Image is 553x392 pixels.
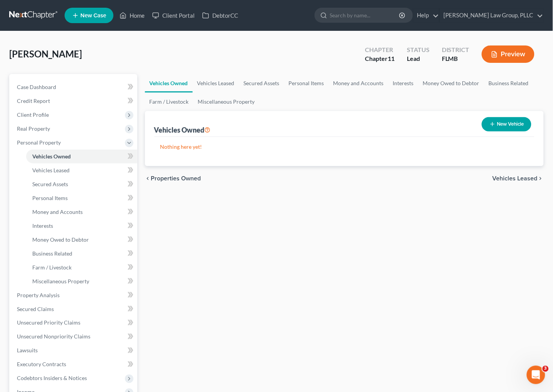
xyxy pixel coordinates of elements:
[17,361,66,368] span: Executory Contracts
[32,250,72,257] span: Business Related
[543,366,549,372] span: 3
[145,175,201,182] button: chevron_left Properties Owned
[11,330,137,344] a: Unsecured Nonpriority Claims
[26,219,137,233] a: Interests
[32,195,68,201] span: Personal Items
[493,175,544,182] button: Vehicles Leased chevron_right
[440,8,543,22] a: [PERSON_NAME] Law Group, PLLC
[17,333,90,340] span: Unsecured Nonpriority Claims
[11,358,137,372] a: Executory Contracts
[17,139,61,146] span: Personal Property
[11,288,137,302] a: Property Analysis
[17,320,80,326] span: Unsecured Priority Claims
[329,74,388,93] a: Money and Accounts
[11,302,137,316] a: Secured Claims
[239,74,284,93] a: Secured Assets
[407,54,430,63] div: Lead
[442,45,470,54] div: District
[32,209,83,215] span: Money and Accounts
[26,274,137,288] a: Miscellaneous Property
[26,191,137,205] a: Personal Items
[17,84,56,90] span: Case Dashboard
[154,125,211,135] div: Vehicles Owned
[145,93,193,111] a: Farm / Livestock
[32,222,53,229] span: Interests
[442,54,470,63] div: FLMB
[32,167,70,173] span: Vehicles Leased
[193,93,260,111] a: Miscellaneous Property
[17,125,50,132] span: Real Property
[482,117,531,131] button: New Vehicle
[26,261,137,274] a: Farm / Livestock
[484,74,533,93] a: Business Related
[413,8,439,22] a: Help
[365,45,395,54] div: Chapter
[9,48,82,59] span: [PERSON_NAME]
[26,163,137,177] a: Vehicles Leased
[11,344,137,358] a: Lawsuits
[80,13,106,19] span: New Case
[160,143,529,151] p: Nothing here yet!
[330,8,400,22] input: Search by name...
[32,278,89,284] span: Miscellaneous Property
[418,74,484,93] a: Money Owed to Debtor
[388,74,418,93] a: Interests
[26,247,137,261] a: Business Related
[32,264,72,271] span: Farm / Livestock
[493,175,538,182] span: Vehicles Leased
[26,205,137,219] a: Money and Accounts
[32,236,89,243] span: Money Owed to Debtor
[284,74,329,93] a: Personal Items
[26,150,137,163] a: Vehicles Owned
[17,98,50,104] span: Credit Report
[365,54,395,63] div: Chapter
[32,181,68,187] span: Secured Assets
[26,177,137,191] a: Secured Assets
[17,347,38,354] span: Lawsuits
[388,55,395,62] span: 11
[145,175,151,182] i: chevron_left
[538,175,544,182] i: chevron_right
[11,94,137,108] a: Credit Report
[148,8,198,22] a: Client Portal
[26,233,137,247] a: Money Owed to Debtor
[116,8,148,22] a: Home
[198,8,242,22] a: DebtorCC
[11,316,137,330] a: Unsecured Priority Claims
[151,175,201,182] span: Properties Owned
[527,366,545,384] iframe: Intercom live chat
[145,74,193,93] a: Vehicles Owned
[407,45,430,54] div: Status
[17,306,54,312] span: Secured Claims
[17,292,60,298] span: Property Analysis
[32,153,71,160] span: Vehicles Owned
[11,80,137,94] a: Case Dashboard
[17,375,87,382] span: Codebtors Insiders & Notices
[193,74,239,93] a: Vehicles Leased
[482,45,535,63] button: Preview
[17,111,49,118] span: Client Profile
